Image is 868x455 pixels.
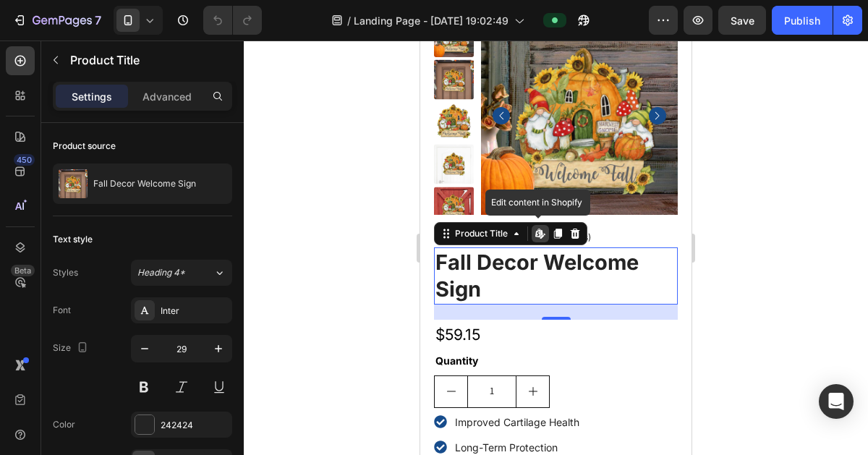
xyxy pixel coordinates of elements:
[354,13,509,28] span: Landing Page - [DATE] 19:02:49
[731,14,754,27] span: Save
[72,89,112,104] p: Settings
[718,6,766,35] button: Save
[142,89,192,104] p: Advanced
[772,6,833,35] button: Publish
[14,154,35,166] div: 450
[11,265,35,276] div: Beta
[347,13,351,28] span: /
[161,419,229,432] div: 242424
[53,266,78,279] div: Styles
[53,140,116,153] div: Product source
[70,51,226,69] p: Product Title
[59,169,88,198] img: product feature img
[53,339,91,358] div: Size
[95,12,101,29] p: 7
[203,6,262,35] div: Undo/Redo
[131,260,232,286] button: Heading 4*
[420,41,692,455] iframe: Design area
[161,305,229,318] div: Inter
[784,13,820,28] div: Publish
[53,233,93,246] div: Text style
[137,266,185,279] span: Heading 4*
[819,384,854,419] div: Open Intercom Messenger
[6,6,108,35] button: 7
[93,179,196,189] p: Fall Decor Welcome Sign
[53,418,75,431] div: Color
[53,304,71,317] div: Font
